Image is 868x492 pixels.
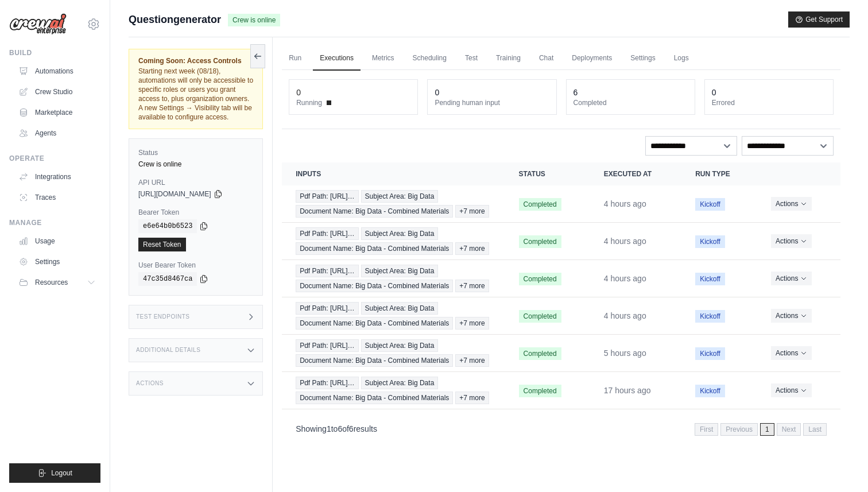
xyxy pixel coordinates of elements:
[712,87,716,98] div: 0
[623,47,662,71] a: Settings
[760,423,774,436] span: 1
[532,47,560,71] a: Chat
[695,347,725,360] span: Kickoff
[519,310,561,323] span: Completed
[296,98,322,107] span: Running
[138,178,253,187] label: API URL
[803,423,827,436] span: Last
[282,414,840,443] nav: Pagination
[138,160,253,169] div: Crew is online
[720,423,758,436] span: Previous
[788,11,850,28] button: Get Support
[771,272,812,285] button: Actions for execution
[138,56,253,65] span: Coming Soon: Access Controls
[695,423,718,436] span: First
[138,148,253,157] label: Status
[489,47,528,71] a: Training
[282,162,840,443] section: Crew executions table
[349,424,354,433] span: 6
[667,47,696,71] a: Logs
[771,197,812,211] button: Actions for execution
[604,237,646,246] time: August 11, 2025 at 10:29 EDT
[505,162,590,185] th: Status
[695,423,827,436] nav: Pagination
[138,261,253,270] label: User Bearer Token
[338,424,342,433] span: 6
[14,253,100,271] a: Settings
[138,272,197,286] code: 47c35d8467ca
[296,302,358,315] span: Pdf Path: [URL]…
[811,437,868,492] iframe: Chat Widget
[455,280,489,292] span: +7 more
[435,98,549,107] dt: Pending human input
[406,47,454,71] a: Scheduling
[327,424,331,433] span: 1
[455,205,489,218] span: +7 more
[138,189,211,199] span: [URL][DOMAIN_NAME]
[573,87,578,98] div: 6
[9,218,100,227] div: Manage
[296,87,301,98] div: 0
[296,227,491,255] a: View execution details for Pdf Path
[296,190,358,203] span: Pdf Path: [URL]…
[361,339,439,352] span: Subject Area: Big Data
[519,273,561,285] span: Completed
[361,377,439,389] span: Subject Area: Big Data
[296,227,358,240] span: Pdf Path: [URL]…
[695,273,725,285] span: Kickoff
[695,235,725,248] span: Kickoff
[361,190,439,203] span: Subject Area: Big Data
[604,348,646,358] time: August 11, 2025 at 09:09 EDT
[296,242,453,255] span: Document Name: Big Data - Combined Materials
[296,392,453,404] span: Document Name: Big Data - Combined Materials
[14,124,100,142] a: Agents
[771,383,812,397] button: Actions for execution
[455,242,489,255] span: +7 more
[9,13,67,35] img: Logo
[138,238,186,251] a: Reset Token
[519,235,561,248] span: Completed
[282,162,505,185] th: Inputs
[14,62,100,80] a: Automations
[296,339,358,352] span: Pdf Path: [URL]…
[590,162,681,185] th: Executed at
[604,274,646,283] time: August 11, 2025 at 10:23 EDT
[771,309,812,323] button: Actions for execution
[282,47,308,71] a: Run
[14,188,100,207] a: Traces
[129,11,221,28] span: Questiongenerator
[296,265,491,292] a: View execution details for Pdf Path
[455,354,489,367] span: +7 more
[458,47,485,71] a: Test
[455,392,489,404] span: +7 more
[9,463,100,483] button: Logout
[565,47,619,71] a: Deployments
[777,423,801,436] span: Next
[712,98,826,107] dt: Errored
[519,198,561,211] span: Completed
[695,310,725,323] span: Kickoff
[296,423,377,435] p: Showing to of results
[604,199,646,208] time: August 11, 2025 at 10:58 EDT
[136,347,200,354] h3: Additional Details
[313,47,361,71] a: Executions
[604,311,646,320] time: August 11, 2025 at 10:19 EDT
[228,14,280,26] span: Crew is online
[51,468,72,478] span: Logout
[365,47,401,71] a: Metrics
[9,48,100,57] div: Build
[14,168,100,186] a: Integrations
[604,386,651,395] time: August 10, 2025 at 21:16 EDT
[296,354,453,367] span: Document Name: Big Data - Combined Materials
[519,347,561,360] span: Completed
[573,98,688,107] dt: Completed
[296,377,491,404] a: View execution details for Pdf Path
[14,232,100,250] a: Usage
[136,313,190,320] h3: Test Endpoints
[14,273,100,292] button: Resources
[296,377,358,389] span: Pdf Path: [URL]…
[361,302,439,315] span: Subject Area: Big Data
[695,198,725,211] span: Kickoff
[455,317,489,330] span: +7 more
